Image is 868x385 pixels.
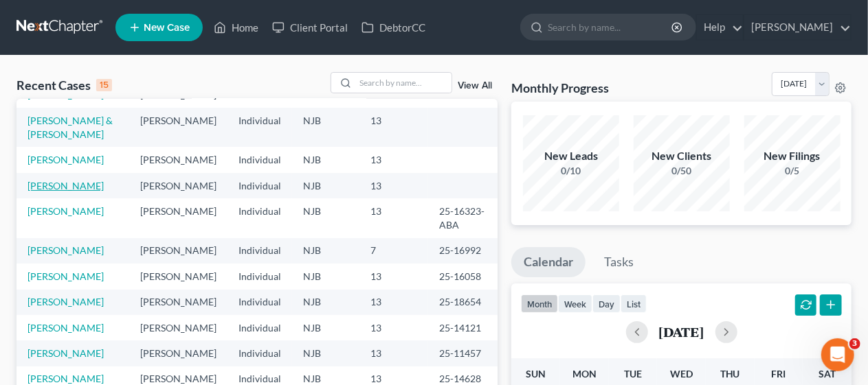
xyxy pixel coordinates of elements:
[819,368,836,380] span: Sat
[697,15,743,40] a: Help
[359,290,428,315] td: 13
[27,180,104,191] a: [PERSON_NAME]
[227,238,292,264] td: Individual
[227,147,292,172] td: Individual
[849,338,860,349] span: 3
[144,23,190,33] span: New Case
[27,373,104,384] a: [PERSON_NAME]
[129,264,227,289] td: [PERSON_NAME]
[744,164,841,178] div: 0/5
[359,147,428,172] td: 13
[27,244,104,256] a: [PERSON_NAME]
[428,315,498,340] td: 25-14121
[523,148,619,164] div: New Leads
[292,290,359,315] td: NJB
[129,315,227,340] td: [PERSON_NAME]
[720,368,740,380] span: Thu
[292,238,359,264] td: NJB
[744,15,851,40] a: [PERSON_NAME]
[16,77,112,93] div: Recent Cases
[634,164,730,178] div: 0/50
[227,173,292,198] td: Individual
[428,290,498,315] td: 25-18654
[292,264,359,289] td: NJB
[558,294,592,313] button: week
[129,198,227,237] td: [PERSON_NAME]
[292,108,359,147] td: NJB
[227,290,292,315] td: Individual
[292,173,359,198] td: NJB
[659,325,704,339] h2: [DATE]
[359,173,428,198] td: 13
[27,296,104,307] a: [PERSON_NAME]
[96,79,112,91] div: 15
[27,115,113,140] a: [PERSON_NAME] & [PERSON_NAME]
[227,108,292,147] td: Individual
[27,347,104,359] a: [PERSON_NAME]
[355,15,432,40] a: DebtorCC
[355,73,452,93] input: Search by name...
[523,164,619,178] div: 0/10
[428,340,498,366] td: 25-11457
[821,338,854,371] iframe: Intercom live chat
[592,294,621,313] button: day
[129,340,227,366] td: [PERSON_NAME]
[521,294,558,313] button: month
[548,14,674,40] input: Search by name...
[511,247,586,277] a: Calendar
[458,81,492,91] a: View All
[670,368,693,380] span: Wed
[744,148,841,164] div: New Filings
[207,15,265,40] a: Home
[27,205,104,217] a: [PERSON_NAME]
[771,368,786,380] span: Fri
[511,80,609,96] h3: Monthly Progress
[526,368,546,380] span: Sun
[129,108,227,147] td: [PERSON_NAME]
[359,198,428,237] td: 13
[624,368,642,380] span: Tue
[227,264,292,289] td: Individual
[359,238,428,264] td: 7
[592,247,646,277] a: Tasks
[227,340,292,366] td: Individual
[129,238,227,264] td: [PERSON_NAME]
[359,108,428,147] td: 13
[359,264,428,289] td: 13
[572,368,597,380] span: Mon
[27,154,104,165] a: [PERSON_NAME]
[129,147,227,172] td: [PERSON_NAME]
[428,264,498,289] td: 25-16058
[129,173,227,198] td: [PERSON_NAME]
[428,198,498,237] td: 25-16323-ABA
[292,198,359,237] td: NJB
[129,290,227,315] td: [PERSON_NAME]
[27,322,104,334] a: [PERSON_NAME]
[428,238,498,264] td: 25-16992
[359,340,428,366] td: 13
[265,15,355,40] a: Client Portal
[27,270,104,282] a: [PERSON_NAME]
[621,294,647,313] button: list
[359,315,428,340] td: 13
[227,198,292,237] td: Individual
[292,340,359,366] td: NJB
[227,315,292,340] td: Individual
[292,315,359,340] td: NJB
[292,147,359,172] td: NJB
[634,148,730,164] div: New Clients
